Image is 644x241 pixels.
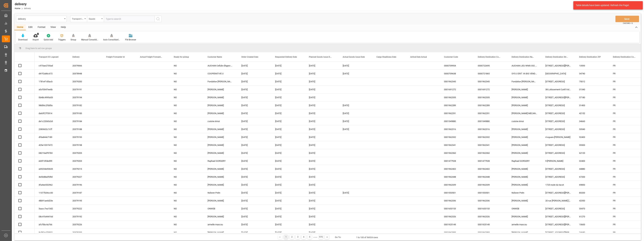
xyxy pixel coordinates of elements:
[508,173,541,181] div: [PERSON_NAME]
[305,149,339,157] div: [DATE]
[237,173,271,181] div: [DATE]
[35,213,68,220] div: 08c41b44416d
[14,101,35,109] div: Press SPACE to select this row.
[68,205,102,212] div: 20379222
[271,205,305,212] div: [DATE]
[541,93,575,101] div: [STREET_ADDRESS][PERSON_NAME]
[204,141,237,149] div: [PERSON_NAME]
[541,165,575,173] div: [STREET_ADDRESS]
[541,109,575,117] div: [STREET_ADDRESS]
[541,173,575,181] div: [STREET_ADDRESS]
[271,197,305,204] div: [DATE]
[271,101,305,109] div: [DATE]
[204,70,237,77] div: COOPERATIVE U
[271,133,305,141] div: [DATE]
[170,117,204,125] div: NO
[575,93,609,101] div: 57180
[305,181,339,189] div: [DATE]
[541,125,575,133] div: [STREET_ADDRESS]
[237,197,271,204] div: [DATE]
[14,197,35,205] div: Press SPACE to select this row.
[474,149,508,157] div: 0001962360
[170,133,204,141] div: NO
[14,125,35,133] div: Press SPACE to select this row.
[541,133,575,141] div: 4 square [PERSON_NAME]
[609,165,643,173] div: FR
[35,93,68,101] div: 0b48c4995a53
[305,173,339,181] div: [DATE]
[204,157,237,165] div: Raphael GORGERY
[68,173,102,181] div: 20379227
[68,93,102,101] div: 20379194
[575,173,609,181] div: 67200
[575,157,609,165] div: 02400
[104,16,155,22] input: Type to search
[14,93,35,101] div: Press SPACE to select this row.
[170,70,204,77] div: NO
[474,78,508,85] div: 0001962345
[541,197,575,204] div: 20 rue [PERSON_NAME] [STREET_ADDRESS][PERSON_NAME]
[204,125,237,133] div: [PERSON_NAME]
[35,165,68,173] div: a69234e93633
[14,78,35,86] div: Press SPACE to select this row.
[508,157,541,165] div: Raphael GORGERY
[72,17,83,20] div: Transport ID Logward
[440,133,474,141] div: 0001962332
[440,141,474,149] div: 0001962341
[609,189,643,197] div: FR
[170,149,204,157] div: NO
[18,17,63,21] div: delivery
[474,93,508,101] div: 0001962335
[14,165,35,173] div: Press SPACE to select this row.
[609,78,643,85] div: FR
[35,78,68,85] div: 1781ef1d5acb
[575,125,609,133] div: 53540
[16,16,67,22] button: open menu
[204,109,237,117] div: [PERSON_NAME]
[575,78,609,85] div: 75012
[305,109,339,117] div: [DATE]
[474,165,508,173] div: 0001962402
[541,62,575,69] div: [STREET_ADDRESS][PERSON_NAME]
[541,70,575,77] div: [GEOGRAPHIC_DATA]
[339,101,372,109] div: [DATE]
[339,117,372,125] div: [DATE]
[339,109,372,117] div: [DATE]
[35,173,68,181] div: 4e50d8a0fd9d
[237,181,271,189] div: [DATE]
[237,70,271,77] div: [DATE]
[35,181,68,189] div: 3fa4ee552962
[305,213,339,220] div: [DATE]
[508,93,541,101] div: [PERSON_NAME]
[305,205,339,212] div: [DATE]
[305,133,339,141] div: [DATE]
[271,93,305,101] div: [DATE]
[575,141,609,149] div: 35500
[170,141,204,149] div: NO
[609,86,643,93] div: FR
[575,181,609,189] div: 69850
[68,189,102,197] div: 20379187
[575,70,609,77] div: 34740
[474,86,508,93] div: 0001691272
[170,109,204,117] div: NO
[508,141,541,149] div: [PERSON_NAME]
[170,101,204,109] div: NO
[68,101,102,109] div: 20379182
[305,86,339,93] div: [DATE]
[68,109,102,117] div: 20379183
[14,213,35,221] div: Press SPACE to select this row.
[474,213,508,220] div: 0001962326
[440,149,474,157] div: 0001962360
[170,165,204,173] div: NO
[35,25,48,30] div: Format
[68,117,102,125] div: 20379184
[508,181,541,189] div: [PERSON_NAME]
[609,70,643,77] div: FR
[237,205,271,212] div: [DATE]
[271,181,305,189] div: [DATE]
[271,109,305,117] div: [DATE]
[609,141,643,149] div: FR
[508,165,541,173] div: [PERSON_NAME]
[305,189,339,197] div: [DATE]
